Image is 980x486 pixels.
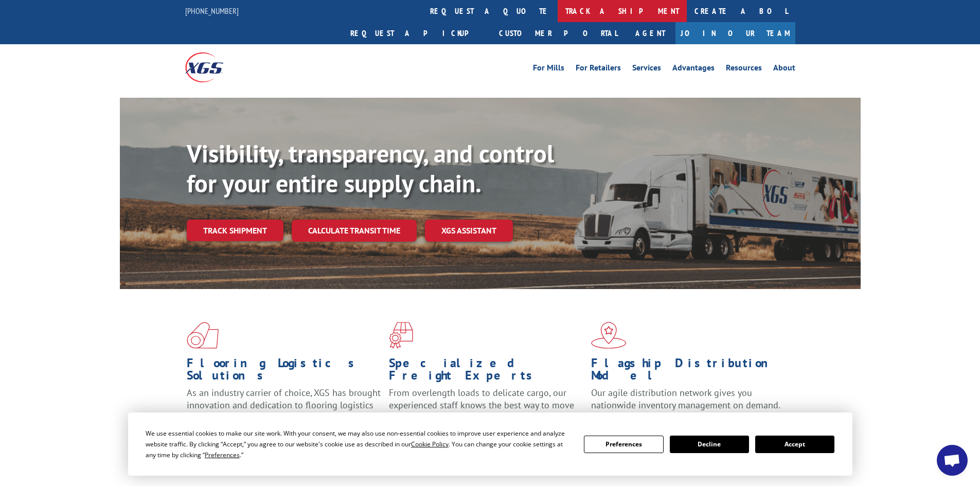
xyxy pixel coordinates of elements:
[591,387,780,411] span: Our agile distribution network gives you nationwide inventory management on demand.
[533,64,564,75] a: For Mills
[632,64,661,75] a: Services
[675,22,795,44] a: Join Our Team
[425,220,513,242] a: XGS ASSISTANT
[670,436,749,453] button: Decline
[128,412,852,476] div: Cookie Consent Prompt
[584,436,663,453] button: Preferences
[726,64,762,75] a: Resources
[205,451,240,459] span: Preferences
[187,357,381,387] h1: Flooring Logistics Solutions
[672,64,715,75] a: Advantages
[187,322,219,349] img: xgs-icon-total-supply-chain-intelligence-red
[187,137,554,199] b: Visibility, transparency, and control for your entire supply chain.
[491,22,625,44] a: Customer Portal
[576,64,621,75] a: For Retailers
[146,428,572,460] div: We use essential cookies to make our site work. With your consent, we may also use non-essential ...
[187,220,283,241] a: Track shipment
[292,220,417,242] a: Calculate transit time
[185,6,239,16] a: [PHONE_NUMBER]
[773,64,795,75] a: About
[187,387,381,423] span: As an industry carrier of choice, XGS has brought innovation and dedication to flooring logistics...
[591,322,627,349] img: xgs-icon-flagship-distribution-model-red
[343,22,491,44] a: Request a pickup
[937,445,968,476] div: Open chat
[625,22,675,44] a: Agent
[389,357,583,387] h1: Specialized Freight Experts
[755,436,834,453] button: Accept
[389,387,583,433] p: From overlength loads to delicate cargo, our experienced staff knows the best way to move your fr...
[591,357,786,387] h1: Flagship Distribution Model
[411,440,449,448] span: Cookie Policy
[389,322,413,349] img: xgs-icon-focused-on-flooring-red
